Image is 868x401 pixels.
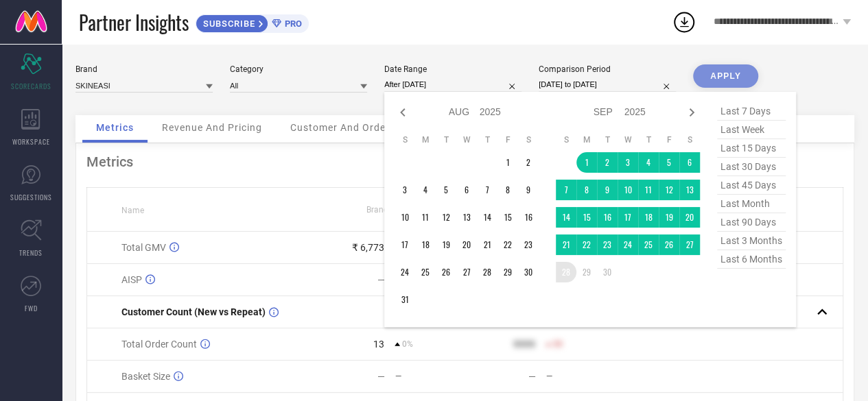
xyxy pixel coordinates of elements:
[395,372,465,381] div: —
[121,242,166,253] span: Total GMV
[497,207,518,228] td: Fri Aug 15 2025
[162,122,262,133] span: Revenue And Pricing
[717,232,786,250] span: last 3 months
[436,262,456,282] td: Tue Aug 26 2025
[683,104,700,121] div: Next month
[638,152,659,173] td: Thu Sep 04 2025
[456,262,477,282] td: Wed Aug 27 2025
[546,372,615,381] div: —
[477,234,497,255] td: Thu Aug 21 2025
[415,262,436,282] td: Mon Aug 25 2025
[597,152,618,173] td: Tue Sep 02 2025
[395,134,415,145] th: Sunday
[638,234,659,255] td: Thu Sep 25 2025
[12,136,50,147] span: WORKSPACE
[618,180,638,200] td: Wed Sep 10 2025
[456,134,477,145] th: Wednesday
[86,154,843,170] div: Metrics
[659,180,679,200] td: Fri Sep 12 2025
[679,234,700,255] td: Sat Sep 27 2025
[96,122,134,133] span: Metrics
[679,134,700,145] th: Saturday
[717,121,786,139] span: last week
[638,180,659,200] td: Thu Sep 11 2025
[717,139,786,158] span: last 15 days
[436,207,456,228] td: Tue Aug 12 2025
[679,152,700,173] td: Sat Sep 06 2025
[556,180,576,200] td: Sun Sep 07 2025
[659,152,679,173] td: Fri Sep 05 2025
[518,134,539,145] th: Saturday
[121,206,144,215] span: Name
[597,180,618,200] td: Tue Sep 09 2025
[556,234,576,255] td: Sun Sep 21 2025
[402,339,413,349] span: 0%
[717,213,786,232] span: last 90 days
[384,77,521,92] input: Select date range
[518,234,539,255] td: Sat Aug 23 2025
[717,158,786,176] span: last 30 days
[576,234,597,255] td: Mon Sep 22 2025
[556,262,576,282] td: Sun Sep 28 2025
[196,19,259,29] span: SUBSCRIBE
[415,234,436,255] td: Mon Aug 18 2025
[576,207,597,228] td: Mon Sep 15 2025
[518,262,539,282] td: Sat Aug 30 2025
[576,180,597,200] td: Mon Sep 08 2025
[290,122,395,133] span: Customer And Orders
[415,207,436,228] td: Mon Aug 11 2025
[75,64,213,74] div: Brand
[672,10,696,34] div: Open download list
[121,274,142,285] span: AISP
[11,81,51,91] span: SCORECARDS
[497,134,518,145] th: Friday
[556,207,576,228] td: Sun Sep 14 2025
[477,262,497,282] td: Thu Aug 28 2025
[477,207,497,228] td: Thu Aug 14 2025
[597,262,618,282] td: Tue Sep 30 2025
[556,134,576,145] th: Sunday
[497,152,518,173] td: Fri Aug 01 2025
[19,247,43,258] span: TRENDS
[717,195,786,213] span: last month
[576,134,597,145] th: Monday
[395,104,411,121] div: Previous month
[679,180,700,200] td: Sat Sep 13 2025
[717,176,786,195] span: last 45 days
[597,207,618,228] td: Tue Sep 16 2025
[121,339,197,350] span: Total Order Count
[618,134,638,145] th: Wednesday
[384,64,521,74] div: Date Range
[597,234,618,255] td: Tue Sep 23 2025
[436,180,456,200] td: Tue Aug 05 2025
[377,371,385,382] div: —
[230,64,367,74] div: Category
[415,180,436,200] td: Mon Aug 04 2025
[497,234,518,255] td: Fri Aug 22 2025
[638,207,659,228] td: Thu Sep 18 2025
[366,205,412,215] span: Brand Value
[415,134,436,145] th: Monday
[395,207,415,228] td: Sun Aug 10 2025
[618,152,638,173] td: Wed Sep 03 2025
[679,207,700,228] td: Sat Sep 20 2025
[539,64,676,74] div: Comparison Period
[717,102,786,121] span: last 7 days
[456,234,477,255] td: Wed Aug 20 2025
[539,77,676,92] input: Select comparison period
[597,134,618,145] th: Tuesday
[576,152,597,173] td: Mon Sep 01 2025
[456,180,477,200] td: Wed Aug 06 2025
[196,11,309,33] a: SUBSCRIBEPRO
[528,371,536,382] div: —
[518,152,539,173] td: Sat Aug 02 2025
[638,134,659,145] th: Thursday
[618,234,638,255] td: Wed Sep 24 2025
[281,19,302,29] span: PRO
[352,242,384,253] div: ₹ 6,773
[477,180,497,200] td: Thu Aug 07 2025
[659,134,679,145] th: Friday
[436,134,456,145] th: Tuesday
[456,207,477,228] td: Wed Aug 13 2025
[395,289,415,310] td: Sun Aug 31 2025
